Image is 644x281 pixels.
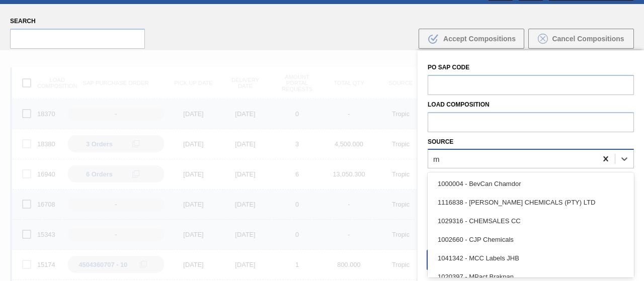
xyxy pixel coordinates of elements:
[428,249,634,267] div: 1041342 - MCC Labels JHB
[428,174,634,193] div: 1000004 - BevCan Chamdor
[419,29,524,49] button: Accept Compositions
[427,250,522,270] button: Search
[528,29,634,49] button: Cancel Compositions
[428,230,634,249] div: 1002660 - CJP Chemicals
[10,14,145,29] label: Search
[428,64,469,71] label: PO SAP Code
[428,138,453,145] label: Source
[552,35,624,43] span: Cancel Compositions
[428,101,490,108] label: Load composition
[428,212,634,230] div: 1029316 - CHEMSALES CC
[428,193,634,212] div: 1116838 - [PERSON_NAME] CHEMICALS (PTY) LTD
[443,35,516,43] span: Accept Compositions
